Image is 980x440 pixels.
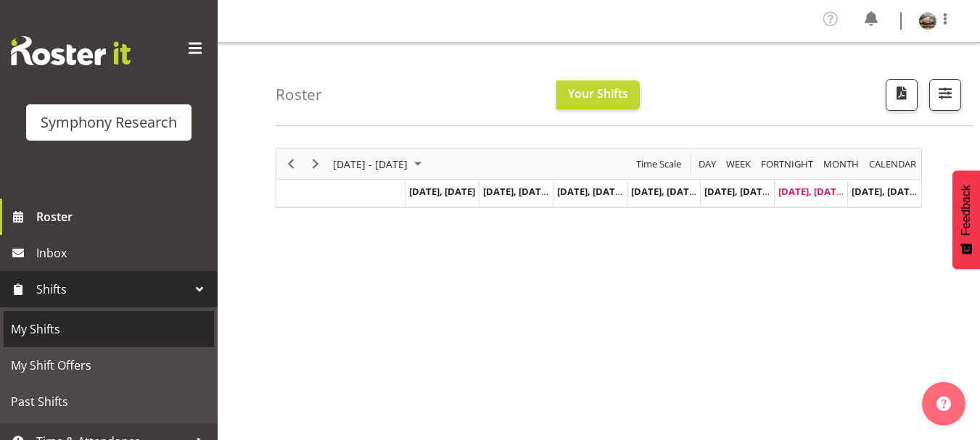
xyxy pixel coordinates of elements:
[281,155,301,173] button: Previous
[303,149,328,179] div: Next
[634,155,684,173] button: Time Scale
[821,155,862,173] button: Timeline Month
[724,155,754,173] button: Timeline Week
[36,242,210,264] span: Inbox
[919,12,936,30] img: lindsay-holland6d975a4b06d72750adc3751bbfb7dc9f.png
[822,155,860,173] span: Month
[332,155,409,173] span: [DATE] - [DATE]
[778,185,844,198] span: [DATE], [DATE]
[483,185,549,198] span: [DATE], [DATE]
[852,185,918,198] span: [DATE], [DATE]
[279,149,303,179] div: Previous
[759,155,815,173] span: Fortnight
[331,155,428,173] button: August 25 - 31, 2025
[868,155,918,173] span: calendar
[41,112,177,133] div: Symphony Research
[276,148,922,208] div: Timeline Week of August 30, 2025
[704,185,770,198] span: [DATE], [DATE]
[11,318,207,340] span: My Shifts
[568,86,628,101] span: Your Shifts
[886,79,918,111] button: Download a PDF of the roster according to the set date range.
[4,311,214,347] a: My Shifts
[635,155,683,173] span: Time Scale
[759,155,816,173] button: Fortnight
[11,354,207,376] span: My Shift Offers
[11,391,207,412] span: Past Shifts
[36,206,210,228] span: Roster
[631,185,697,198] span: [DATE], [DATE]
[725,155,752,173] span: Week
[11,36,131,65] img: Rosterit website logo
[929,79,961,111] button: Filter Shifts
[4,347,214,383] a: My Shift Offers
[409,185,475,198] span: [DATE], [DATE]
[276,86,322,103] h4: Roster
[867,155,919,173] button: Month
[697,155,717,173] span: Day
[36,278,189,300] span: Shifts
[952,170,980,269] button: Feedback - Show survey
[960,185,973,236] span: Feedback
[4,383,214,420] a: Past Shifts
[936,397,951,411] img: help-xxl-2.png
[306,155,326,173] button: Next
[556,80,640,109] button: Your Shifts
[696,155,719,173] button: Timeline Day
[557,185,623,198] span: [DATE], [DATE]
